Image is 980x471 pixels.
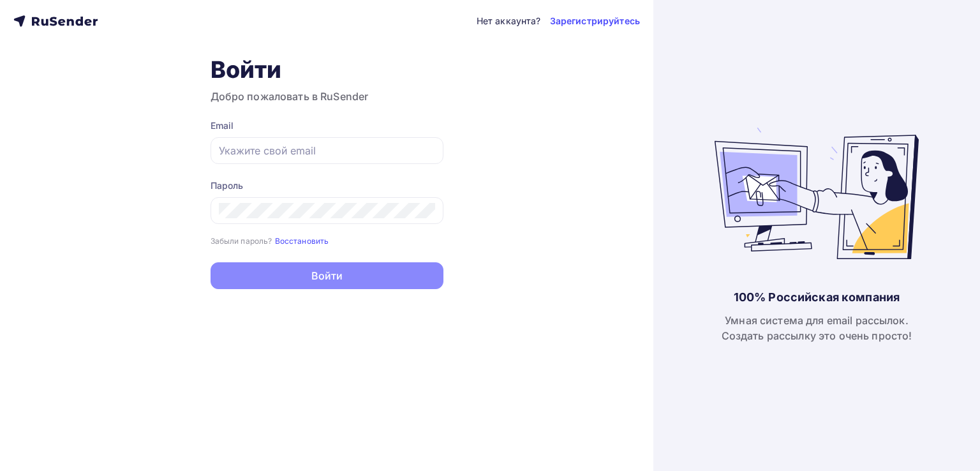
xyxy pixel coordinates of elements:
h3: Добро пожаловать в RuSender [211,89,443,104]
div: Нет аккаунта? [477,15,541,27]
div: 100% Российская компания [734,290,900,305]
input: Укажите свой email [219,143,435,158]
div: Email [211,119,443,132]
div: Пароль [211,179,443,192]
small: Забыли пароль? [211,236,272,246]
h1: Войти [211,56,443,84]
button: Войти [211,262,443,289]
div: Умная система для email рассылок. Создать рассылку это очень просто! [722,313,912,343]
small: Восстановить [275,236,329,246]
a: Зарегистрируйтесь [550,15,640,27]
a: Восстановить [275,235,329,246]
